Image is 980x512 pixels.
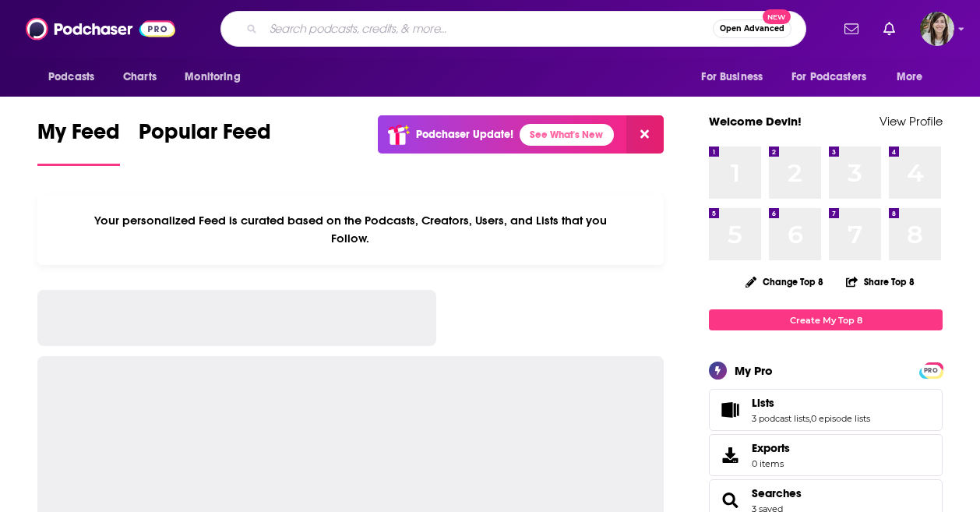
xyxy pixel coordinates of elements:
[701,66,763,88] span: For Business
[714,399,746,421] a: Lists
[920,12,954,46] img: User Profile
[709,389,943,431] span: Lists
[922,364,940,376] a: PRO
[26,14,175,44] img: Podchaser - Follow, Share and Rate Podcasts
[752,396,870,410] a: Lists
[48,66,94,88] span: Podcasts
[37,118,120,166] a: My Feed
[752,486,802,500] a: Searches
[263,16,713,41] input: Search podcasts, credits, & more...
[838,16,865,42] a: Show notifications dropdown
[811,413,870,424] a: 0 episode lists
[139,118,271,166] a: Popular Feed
[714,489,746,511] a: Searches
[763,9,791,24] span: New
[886,62,943,92] button: open menu
[720,25,784,33] span: Open Advanced
[37,118,120,154] span: My Feed
[752,396,774,410] span: Lists
[416,128,513,141] p: Podchaser Update!
[709,309,943,330] a: Create My Top 8
[880,114,943,129] a: View Profile
[690,62,782,92] button: open menu
[752,458,790,469] span: 0 items
[736,272,833,291] button: Change Top 8
[220,11,806,47] div: Search podcasts, credits, & more...
[714,444,746,466] span: Exports
[709,434,943,476] a: Exports
[752,441,790,455] span: Exports
[113,62,166,92] a: Charts
[920,12,954,46] button: Show profile menu
[877,16,901,42] a: Show notifications dropdown
[520,124,614,146] a: See What's New
[922,365,940,376] span: PRO
[897,66,923,88] span: More
[174,62,260,92] button: open menu
[920,12,954,46] span: Logged in as devinandrade
[139,118,271,154] span: Popular Feed
[752,413,809,424] a: 3 podcast lists
[845,267,915,297] button: Share Top 8
[781,62,889,92] button: open menu
[37,194,664,265] div: Your personalized Feed is curated based on the Podcasts, Creators, Users, and Lists that you Follow.
[123,66,157,88] span: Charts
[37,62,115,92] button: open menu
[185,66,240,88] span: Monitoring
[709,114,802,129] a: Welcome Devin!
[735,363,773,378] div: My Pro
[791,66,866,88] span: For Podcasters
[809,413,811,424] span: ,
[713,19,791,38] button: Open AdvancedNew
